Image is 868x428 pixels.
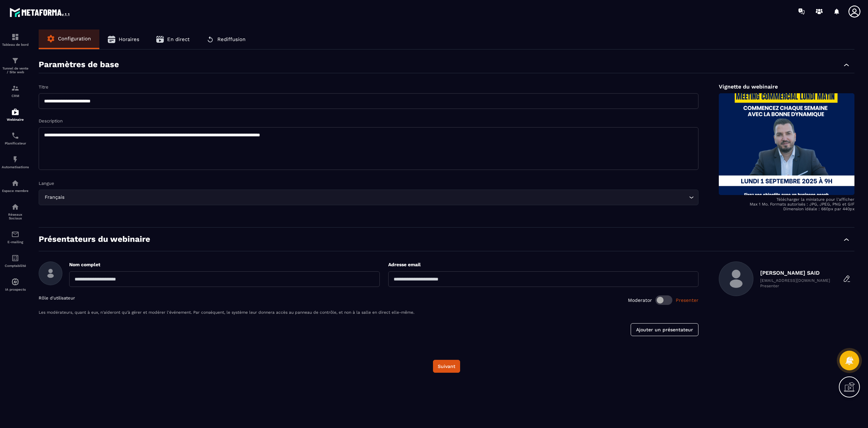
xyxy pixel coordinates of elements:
span: Moderator [628,297,652,303]
a: formationformationCRM [2,79,29,103]
span: Français [43,194,66,201]
p: [EMAIL_ADDRESS][DOMAIN_NAME] [760,278,830,283]
span: Rediffusion [217,36,245,42]
span: Horaires [119,36,139,42]
p: Comptabilité [2,264,29,268]
p: Adresse email [388,261,699,268]
p: Tunnel de vente / Site web [2,66,29,74]
a: schedulerschedulerPlanificateur [2,127,29,150]
p: IA prospects [2,288,29,291]
a: formationformationTableau de bord [2,28,29,52]
button: Ajouter un présentateur [631,323,698,336]
img: email [11,230,19,238]
img: automations [11,278,19,286]
label: Langue [39,181,54,186]
button: Horaires [99,30,148,49]
a: automationsautomationsAutomatisations [2,150,29,174]
label: Titre [39,84,48,90]
img: social-network [11,203,19,211]
p: Tableau de bord [2,43,29,46]
button: Suivant [433,360,460,373]
div: Search for option [39,190,698,205]
span: En direct [167,36,190,42]
img: automations [11,155,19,163]
p: [PERSON_NAME] SAID [760,270,830,276]
p: Vignette du webinaire [719,83,854,90]
span: Presenter [676,297,698,303]
button: En direct [148,30,198,49]
img: automations [11,179,19,187]
label: Description [39,118,63,123]
a: automationsautomationsEspace membre [2,174,29,198]
p: Max 1 Mo. Formats autorisés : JPG, JPEG, PNG et GIF [719,202,854,207]
a: social-networksocial-networkRéseaux Sociaux [2,198,29,225]
p: Presenter [760,284,830,288]
button: Rediffusion [198,30,254,49]
p: Réseaux Sociaux [2,213,29,220]
img: formation [11,33,19,41]
p: Rôle d'utilisateur [39,295,75,305]
p: Dimension idéale : 660px par 440px [719,207,854,211]
p: CRM [2,94,29,98]
a: formationformationTunnel de vente / Site web [2,52,29,79]
img: automations [11,108,19,116]
p: Webinaire [2,118,29,121]
span: Configuration [58,36,91,42]
img: formation [11,57,19,65]
img: accountant [11,254,19,262]
p: Les modérateurs, quant à eux, n'aideront qu'à gérer et modérer l'événement. Par conséquent, le sy... [39,310,698,315]
a: accountantaccountantComptabilité [2,249,29,273]
img: logo [9,6,71,18]
input: Search for option [66,194,687,201]
p: Espace membre [2,189,29,193]
p: Télécharger la miniature pour l'afficher [719,197,854,202]
img: formation [11,84,19,92]
p: Présentateurs du webinaire [39,234,150,244]
p: Nom complet [69,261,380,268]
p: Automatisations [2,165,29,169]
button: Configuration [39,30,99,48]
p: Paramètres de base [39,60,119,70]
img: scheduler [11,132,19,140]
p: Planificateur [2,141,29,145]
p: E-mailing [2,240,29,244]
a: emailemailE-mailing [2,225,29,249]
a: automationsautomationsWebinaire [2,103,29,127]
